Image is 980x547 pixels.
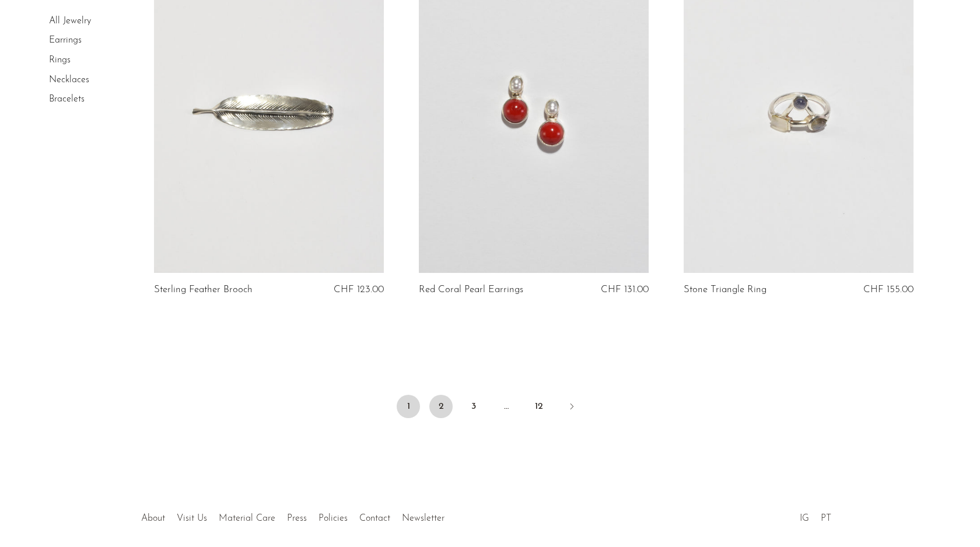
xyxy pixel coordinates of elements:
a: IG [800,514,809,523]
a: 3 [462,395,485,418]
a: 2 [429,395,453,418]
span: CHF 123.00 [334,285,384,294]
a: Next [560,395,583,420]
a: Contact [359,514,390,523]
a: 12 [527,395,551,418]
a: Material Care [219,514,275,523]
a: Earrings [49,36,82,45]
a: Bracelets [49,94,85,104]
a: Policies [318,514,348,523]
a: Rings [49,55,71,65]
ul: Quick links [135,504,450,527]
span: … [495,395,518,418]
a: About [141,514,165,523]
span: CHF 131.00 [601,285,649,294]
a: Necklaces [49,75,89,85]
a: Press [287,514,307,523]
span: CHF 155.00 [863,285,914,294]
a: Sterling Feather Brooch [154,285,253,295]
a: Stone Triangle Ring [684,285,766,295]
span: 1 [397,395,420,418]
a: All Jewelry [49,16,91,26]
a: Visit Us [177,514,207,523]
ul: Social Medias [794,504,837,527]
a: PT [821,514,831,523]
a: Red Coral Pearl Earrings [419,285,523,295]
